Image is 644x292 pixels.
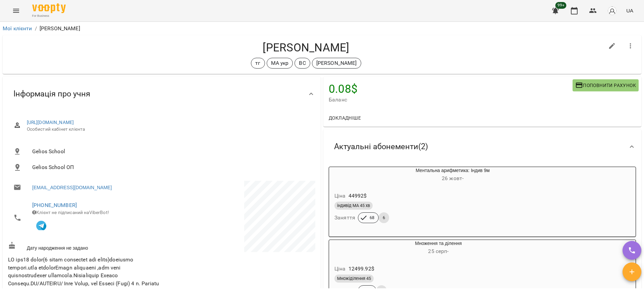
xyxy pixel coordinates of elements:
[312,58,361,69] div: [PERSON_NAME]
[294,58,310,69] div: ВС
[13,89,90,99] span: Інформація про учня
[334,203,373,209] span: індивід МА 45 хв
[299,59,306,67] p: ВС
[366,215,378,221] span: 68
[555,2,567,9] span: 99+
[255,59,260,67] p: тг
[36,221,46,231] img: Telegram
[40,25,80,33] p: [PERSON_NAME]
[334,276,374,282] span: Множіділення 45
[32,184,112,191] a: [EMAIL_ADDRESS][DOMAIN_NAME]
[348,192,367,200] p: 44992 $
[329,82,573,96] h4: 0.08 $
[27,120,74,125] a: [URL][DOMAIN_NAME]
[361,240,516,256] div: Множення та ділення
[361,167,544,183] div: Ментальна арифметика: Індив 9м
[8,3,24,19] button: Menu
[329,167,361,183] div: Ментальна арифметика: Індив 9м
[32,163,310,171] span: Gelios School ОП
[32,148,310,156] span: Gelios School
[348,265,374,273] p: 12499.92 $
[32,202,77,208] a: [PHONE_NUMBER]
[334,141,428,152] span: Актуальні абонементи ( 2 )
[3,25,32,32] a: Мої клієнти
[8,41,604,54] h4: [PERSON_NAME]
[334,213,355,222] h6: Заняття
[27,126,310,133] span: Особистий кабінет клієнта
[323,129,641,164] div: Актуальні абонементи(2)
[267,58,293,69] div: МА укр
[442,175,464,181] span: 26 жовт -
[334,191,346,201] h6: Ціна
[626,7,633,14] span: UA
[316,59,357,67] p: [PERSON_NAME]
[379,215,389,221] span: 6
[329,96,573,104] span: Баланс
[329,167,544,231] button: Ментальна арифметика: Індив 9м26 жовт- Ціна44992$індивід МА 45 хвЗаняття686
[607,6,617,15] img: avatar_s.png
[32,210,109,215] span: Клієнт не підписаний на ViberBot!
[3,25,641,33] nav: breadcrumb
[32,3,66,13] img: Voopty Logo
[334,264,346,274] h6: Ціна
[329,240,361,256] div: Множення та ділення
[35,25,37,33] li: /
[7,240,162,253] div: Дату народження не задано
[624,4,636,17] button: UA
[3,77,321,111] div: Інформація про учня
[32,216,50,234] button: Клієнт підписаний на VooptyBot
[251,58,265,69] div: тг
[271,59,289,67] p: МА укр
[575,81,636,89] span: Поповнити рахунок
[32,14,66,18] span: For Business
[326,112,364,124] button: Докладніше
[428,248,448,254] span: 25 серп -
[329,114,361,122] span: Докладніше
[573,79,639,91] button: Поповнити рахунок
